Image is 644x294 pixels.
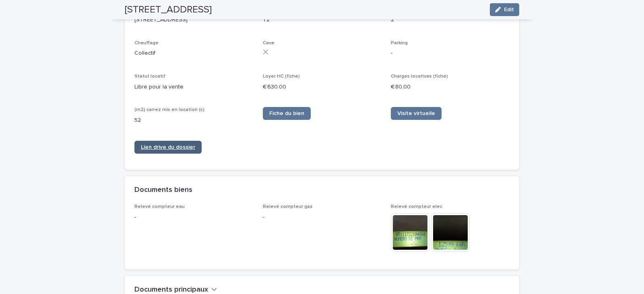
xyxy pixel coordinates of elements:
span: Charges locatives (fiche) [391,74,448,79]
h2: [STREET_ADDRESS] [125,4,212,16]
p: - [263,213,382,222]
p: - [391,49,510,58]
p: € 630.00 [263,83,382,91]
a: Visite virtuelle [391,107,442,120]
p: 2 [391,16,510,24]
span: Relevé compteur elec [391,204,442,209]
span: Cave [263,41,275,45]
span: Statut locatif [134,74,165,79]
span: (m2) carrez mis en location (s) [134,107,204,112]
h2: Documents biens [134,186,192,195]
p: 52 [134,116,253,125]
span: Relevé compteur eau [134,204,185,209]
a: Fiche du bien [263,107,311,120]
p: Collectif [134,49,253,58]
button: Edit [490,3,519,16]
p: - [134,213,253,222]
p: [STREET_ADDRESS] [134,16,253,24]
span: Chauffage [134,41,159,45]
p: T2 [263,16,382,24]
a: Lien drive du dossier [134,141,202,154]
span: Edit [504,7,514,12]
span: Parking [391,41,408,45]
span: Loyer HC (fiche) [263,74,300,79]
span: Fiche du bien [269,111,304,116]
span: Relevé compteur gaz [263,204,313,209]
span: Lien drive du dossier [141,144,195,150]
span: Visite virtuelle [397,111,435,116]
p: € 80.00 [391,83,510,91]
p: Libre pour la vente [134,83,253,91]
